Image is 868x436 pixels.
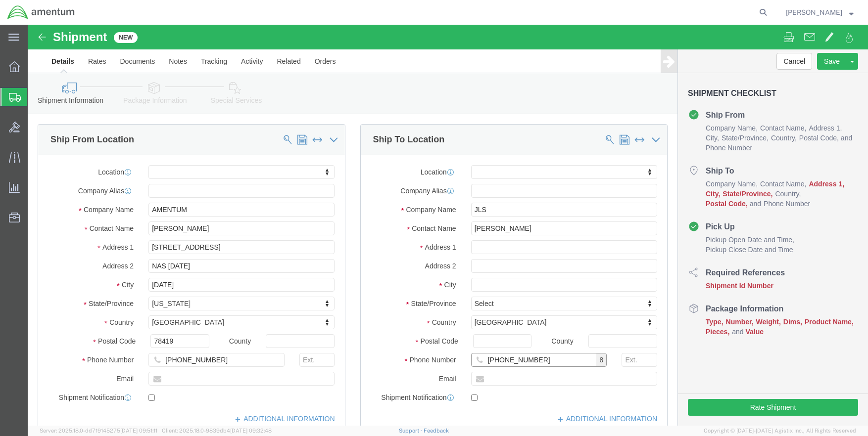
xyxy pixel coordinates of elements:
[28,25,868,426] iframe: FS Legacy Container
[120,428,157,434] span: [DATE] 09:51:11
[424,428,449,434] a: Feedback
[399,428,424,434] a: Support
[704,427,856,435] span: Copyright © [DATE]-[DATE] Agistix Inc., All Rights Reserved
[786,7,842,18] span: Michael Aranda
[230,428,272,434] span: [DATE] 09:32:48
[162,428,272,434] span: Client: 2025.18.0-9839db4
[40,428,157,434] span: Server: 2025.18.0-dd719145275
[7,5,75,20] img: logo
[785,6,854,18] button: [PERSON_NAME]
